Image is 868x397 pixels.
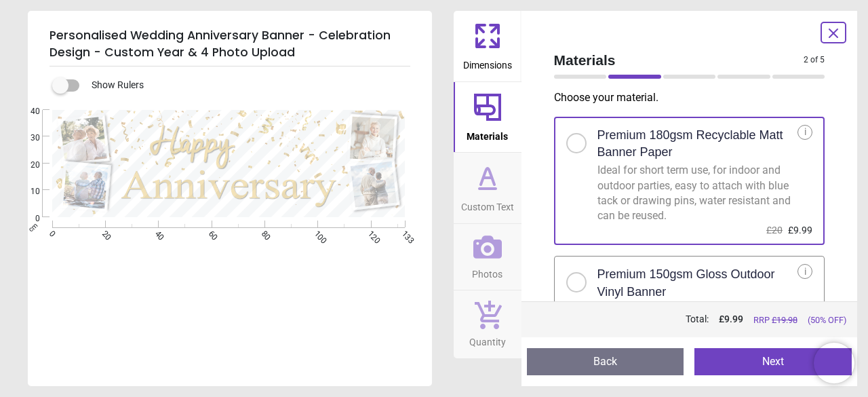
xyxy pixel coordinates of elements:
[694,348,852,375] button: Next
[50,22,410,67] h5: Personalised Wedding Anniversary Banner - Celebration Design - Custom Year & 4 Photo Upload
[814,343,854,383] iframe: Brevo live chat
[719,313,743,326] span: £
[554,90,836,105] p: Choose your material .
[797,264,812,279] div: i
[797,125,812,140] div: i
[461,194,514,214] span: Custom Text
[454,153,521,223] button: Custom Text
[772,315,797,325] span: £ 19.98
[597,266,798,300] h2: Premium 150gsm Gloss Outdoor Vinyl Banner
[14,106,40,117] span: 40
[553,313,847,326] div: Total:
[753,314,797,326] span: RRP
[597,163,798,224] div: Ideal for short term use, for indoor and outdoor parties, easy to attach with blue tack or drawin...
[788,225,812,235] span: £9.99
[60,77,432,94] div: Show Rulers
[527,348,684,375] button: Back
[454,224,521,290] button: Photos
[454,82,521,153] button: Materials
[14,159,40,171] span: 20
[554,50,804,70] span: Materials
[14,213,40,225] span: 0
[724,314,743,324] span: 9.99
[454,290,521,358] button: Quantity
[766,225,783,235] span: £20
[808,314,846,326] span: (50% OFF)
[469,329,506,349] span: Quantity
[467,124,508,144] span: Materials
[14,186,40,197] span: 10
[454,11,521,81] button: Dimensions
[26,221,39,233] span: cm
[472,261,502,282] span: Photos
[597,127,798,161] h2: Premium 180gsm Recyclable Matt Banner Paper
[14,132,40,144] span: 30
[804,54,825,66] span: 2 of 5
[463,52,512,73] span: Dimensions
